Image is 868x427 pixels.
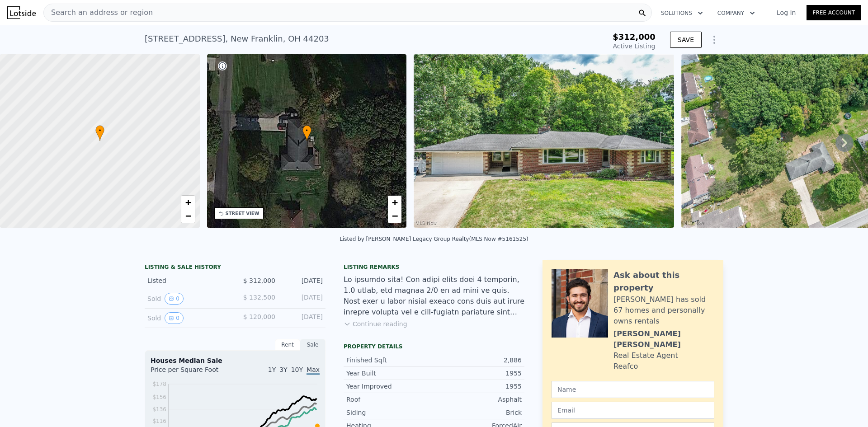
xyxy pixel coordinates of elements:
span: $ 132,500 [243,294,275,301]
div: Real Estate Agent [613,350,678,361]
div: [STREET_ADDRESS] , New Franklin , OH 44203 [145,33,329,45]
span: + [185,197,191,208]
button: Show Options [705,31,723,49]
div: Finished Sqft [346,356,434,365]
a: Log In [766,8,807,17]
span: − [185,210,191,221]
div: Asphalt [434,395,522,404]
div: • [95,125,104,141]
span: Active Listing [613,42,656,50]
div: 1955 [434,382,522,391]
span: + [392,197,398,208]
a: Zoom out [181,209,195,223]
span: 10Y [291,366,303,373]
tspan: $156 [152,394,166,400]
button: Continue reading [344,319,407,328]
div: Listed by [PERSON_NAME] Legacy Group Realty (MLS Now #5161525) [340,236,528,242]
span: $ 120,000 [243,313,275,320]
tspan: $116 [152,418,166,424]
a: Zoom out [388,209,401,223]
div: STREET VIEW [226,210,259,217]
div: Lo ipsumdo sita! Con adipi elits doei 4 temporin, 1.0 utlab, etd magnaa 2/0 en ad mini ve quis. N... [344,274,524,318]
tspan: $178 [152,381,166,387]
div: [DATE] [283,276,323,285]
div: [PERSON_NAME] [PERSON_NAME] [613,328,714,350]
input: Email [552,402,714,419]
div: Brick [434,408,522,417]
div: Roof [346,395,434,404]
span: • [95,127,104,135]
tspan: $136 [152,406,166,413]
div: Sold [147,293,228,305]
div: Ask about this property [613,269,714,294]
div: Price per Square Foot [151,365,235,380]
span: • [302,127,311,135]
a: Zoom in [181,196,195,209]
span: Search an address or region [44,7,153,18]
div: Reafco [613,361,638,372]
button: Solutions [654,5,710,21]
span: 1Y [268,366,276,373]
div: [DATE] [283,312,323,324]
div: Houses Median Sale [151,356,320,365]
img: Lotside [7,6,36,19]
div: [PERSON_NAME] has sold 67 homes and personally owns rentals [613,294,714,327]
span: Max [307,366,320,375]
div: LISTING & SALE HISTORY [145,263,325,272]
div: Rent [275,339,300,351]
span: − [392,210,398,221]
a: Zoom in [388,196,401,209]
button: SAVE [670,32,702,48]
button: Company [710,5,762,21]
span: $ 312,000 [243,277,275,284]
div: • [302,125,311,141]
span: $312,000 [613,32,656,42]
div: Sold [147,312,228,324]
div: 2,886 [434,356,522,365]
button: View historical data [165,293,184,305]
div: Year Improved [346,382,434,391]
input: Name [552,381,714,398]
div: Property details [344,343,524,350]
img: Sale: 169852658 Parcel: 77508326 [414,54,674,228]
div: Year Built [346,369,434,378]
button: View historical data [165,312,184,324]
a: Free Account [807,5,861,20]
div: 1955 [434,369,522,378]
div: Siding [346,408,434,417]
span: 3Y [279,366,287,373]
div: [DATE] [283,293,323,305]
div: Sale [300,339,325,351]
div: Listed [147,276,228,285]
div: Listing remarks [344,263,524,271]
